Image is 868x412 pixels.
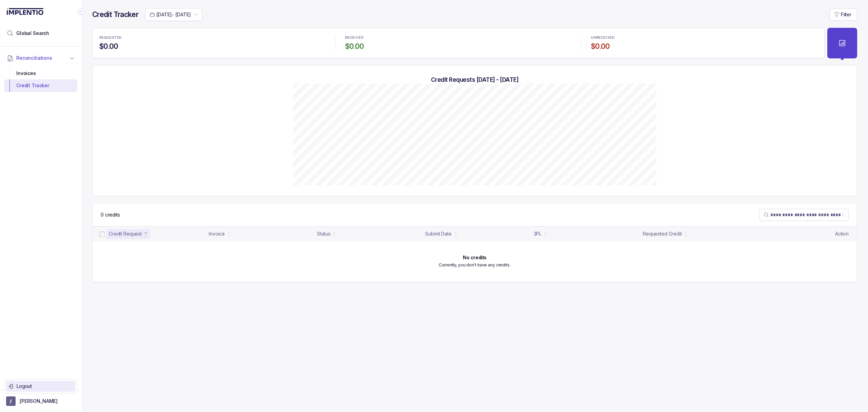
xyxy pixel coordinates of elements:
button: Filter [830,8,857,21]
div: Submit Date [425,230,451,237]
nav: Table Control [93,203,857,226]
h6: No credits [463,255,487,260]
p: [DATE] - [DATE] [156,11,191,18]
button: User initials[PERSON_NAME] [6,396,75,406]
li: Statistic RECEIVED [341,31,576,55]
div: Collapse Icon [77,7,85,16]
span: Reconciliations [16,55,52,61]
h5: Credit Requests [DATE] - [DATE] [103,76,846,83]
div: Reconciliations [4,66,77,93]
p: [PERSON_NAME] [20,398,58,405]
p: 0 credits [101,211,120,218]
div: Credit Request [109,230,142,237]
div: Credit Tracker [9,79,72,92]
h4: $0.00 [345,42,572,51]
p: Filter [841,11,851,18]
div: Remaining page entries [101,211,120,218]
p: Currently, you don't have any credits. [439,262,510,268]
p: RECEIVED [345,36,363,40]
p: UNRECEIVED [591,36,615,40]
li: Statistic UNRECEIVED [587,31,822,55]
button: Reconciliations [4,51,77,65]
div: Invoices [9,67,72,79]
button: Date Range Picker [145,8,202,21]
div: Invoice [209,230,225,237]
li: Statistic REQUESTED [95,31,330,55]
p: Logout [17,383,73,390]
h4: Credit Tracker [92,10,138,19]
div: Requested Credit [643,230,682,237]
span: User initials [6,396,16,406]
div: 3PL [534,230,542,237]
h4: $0.00 [591,42,817,51]
input: checkbox-checkbox-all [99,231,105,237]
div: Status [317,230,330,237]
p: Action [835,230,849,237]
search: Table Search Bar [759,209,849,221]
h4: $0.00 [99,42,326,51]
p: REQUESTED [99,36,122,40]
search: Date Range Picker [150,11,191,18]
ul: Statistic Highlights [92,28,825,58]
span: Global Search [16,30,49,37]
